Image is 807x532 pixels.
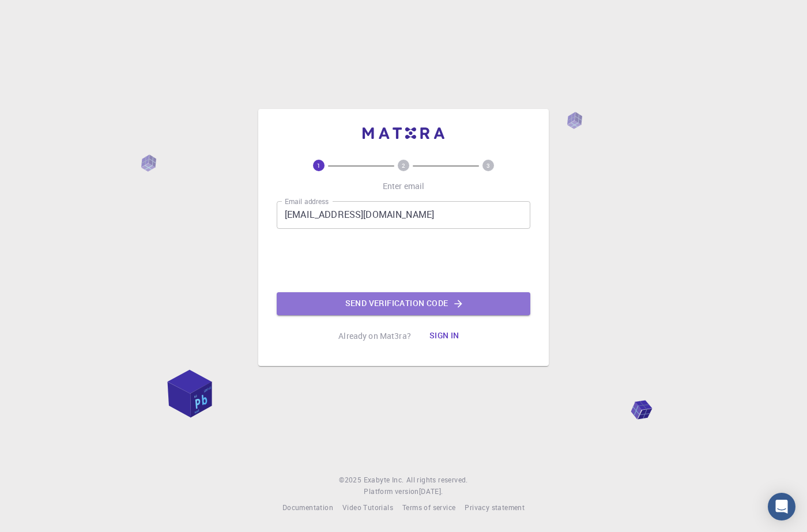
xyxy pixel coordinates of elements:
span: © 2025 [339,474,363,486]
a: [DATE]. [419,486,443,497]
span: All rights reserved. [406,474,468,486]
span: [DATE] . [419,486,443,496]
a: Documentation [282,502,333,514]
div: Open Intercom Messenger [768,493,795,520]
text: 1 [317,161,320,169]
span: Documentation [282,503,333,512]
p: Already on Mat3ra? [338,330,411,342]
span: Terms of service [402,503,455,512]
iframe: reCAPTCHA [316,238,491,283]
text: 3 [487,161,490,169]
span: Exabyte Inc. [364,475,404,484]
text: 2 [402,161,405,169]
a: Privacy statement [465,502,525,514]
span: Video Tutorials [342,503,393,512]
span: Privacy statement [465,503,525,512]
a: Video Tutorials [342,502,393,514]
a: Terms of service [402,502,455,514]
button: Sign in [420,325,469,348]
button: Send verification code [277,292,530,315]
a: Exabyte Inc. [364,474,404,486]
p: Enter email [383,180,425,192]
span: Platform version [364,486,418,497]
label: Email address [285,197,329,206]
